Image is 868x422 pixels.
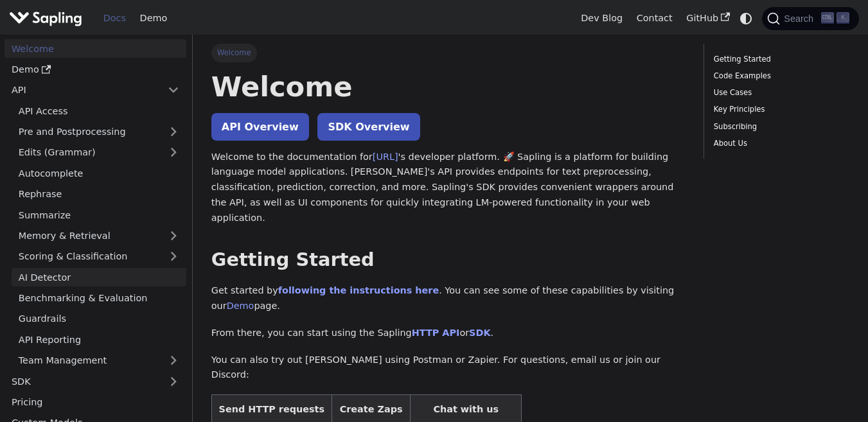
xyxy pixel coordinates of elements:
a: Contact [630,8,680,28]
a: Memory & Retrieval [12,227,186,245]
a: [URL] [373,152,398,162]
a: Summarize [12,206,186,224]
h1: Welcome [211,69,686,104]
a: SDK [4,372,161,391]
a: Subscribing [714,121,845,133]
a: Getting Started [714,53,845,66]
a: following the instructions here [278,285,439,295]
a: Autocomplete [12,164,186,182]
img: Sapling.ai [9,9,82,28]
a: Demo [133,8,174,28]
a: About Us [714,137,845,150]
a: Demo [227,301,254,311]
a: Use Cases [714,87,845,99]
a: Pre and Postprocessing [12,123,186,141]
kbd: K [837,12,849,24]
a: GitHub [679,8,736,28]
p: Welcome to the documentation for 's developer platform. 🚀 Sapling is a platform for building lang... [211,150,686,226]
nav: Breadcrumbs [211,44,686,62]
a: SDK [469,328,490,338]
a: Benchmarking & Evaluation [12,289,186,308]
p: From there, you can start using the Sapling or . [211,326,686,341]
span: Welcome [211,44,257,62]
a: Scoring & Classification [12,247,186,266]
a: Demo [4,60,186,79]
p: Get started by . You can see some of these capabilities by visiting our page. [211,283,686,314]
a: Dev Blog [574,8,629,28]
a: Guardrails [12,310,186,328]
a: HTTP API [412,328,460,338]
h2: Getting Started [211,249,686,272]
a: Welcome [4,39,186,58]
a: API Access [12,101,186,120]
span: Search [780,13,821,24]
p: You can also try out [PERSON_NAME] using Postman or Zapier. For questions, email us or join our D... [211,353,686,383]
button: Search (Ctrl+K) [762,7,858,30]
a: API [4,81,161,100]
button: Collapse sidebar category 'API' [161,81,186,100]
button: Switch between dark and light mode (currently system mode) [737,9,756,28]
a: Pricing [4,393,186,412]
a: API Overview [211,113,309,141]
a: API Reporting [12,330,186,349]
a: AI Detector [12,268,186,286]
a: Sapling.ai [9,9,87,28]
a: Docs [96,8,133,28]
a: Code Examples [714,70,845,82]
a: Team Management [12,351,186,370]
button: Expand sidebar category 'SDK' [161,372,186,391]
a: Key Principles [714,103,845,116]
a: Rephrase [12,185,186,204]
a: Edits (Grammar) [12,143,186,162]
a: SDK Overview [317,113,420,141]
